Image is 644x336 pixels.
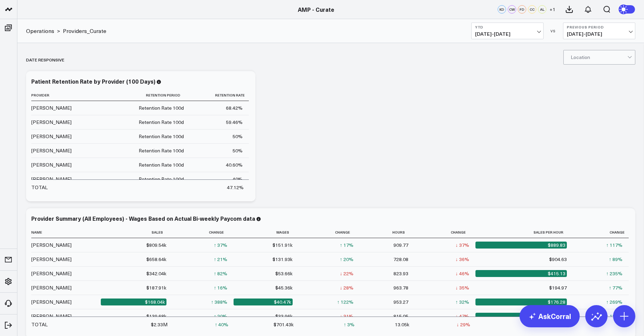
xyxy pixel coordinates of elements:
[234,299,292,305] div: $40.47k
[31,227,101,238] th: Name
[26,27,54,35] a: Operations
[606,299,622,305] div: ↑ 269%
[139,161,184,168] div: Retention Rate 100d
[214,256,227,263] div: ↑ 21%
[275,313,293,320] div: $33.96k
[538,5,546,14] div: AL
[548,5,556,14] button: +1
[101,227,173,238] th: Sales
[547,29,560,33] div: VS
[31,284,72,291] div: [PERSON_NAME]
[272,242,293,249] div: $151.91k
[609,256,622,263] div: ↑ 89%
[456,284,469,291] div: ↓ 35%
[139,133,184,140] div: Retention Rate 100d
[475,31,540,37] span: [DATE] - [DATE]
[337,299,353,305] div: ↑ 122%
[393,256,408,263] div: 728.08
[139,147,184,154] div: Retention Rate 100d
[415,227,475,238] th: Change
[340,256,353,263] div: ↑ 20%
[26,27,60,35] div: >
[31,270,72,277] div: [PERSON_NAME]
[146,270,166,277] div: $342.04k
[214,270,227,277] div: ↑ 82%
[606,242,622,249] div: ↑ 117%
[214,284,227,291] div: ↑ 16%
[233,147,243,154] div: 50%
[475,25,540,29] b: YTD
[393,284,408,291] div: 963.78
[498,5,506,14] div: KD
[609,284,622,291] div: ↑ 77%
[31,176,72,183] div: [PERSON_NAME]
[456,242,469,249] div: ↓ 37%
[101,90,190,101] th: Retention Period
[298,6,334,13] a: AMP - Curate
[340,313,353,320] div: ↓ 31%
[233,133,243,140] div: 50%
[393,313,408,320] div: 815.05
[475,227,573,238] th: Sales Per Hour
[31,299,72,305] div: [PERSON_NAME]
[234,227,299,238] th: Wages
[146,256,166,263] div: $658.64k
[344,321,354,328] div: ↑ 3%
[274,321,294,328] div: $701.43k
[275,284,293,291] div: $45.36k
[456,270,469,277] div: ↓ 46%
[139,176,184,183] div: Retention Rate 100d
[211,299,227,305] div: ↑ 388%
[393,270,408,277] div: 823.93
[606,270,622,277] div: ↑ 235%
[272,256,293,263] div: $131.93k
[31,256,72,263] div: [PERSON_NAME]
[340,270,353,277] div: ↓ 22%
[360,227,415,238] th: Hours
[31,119,72,126] div: [PERSON_NAME]
[340,284,353,291] div: ↓ 28%
[31,215,255,222] div: Provider Summary (All Employees) - Wages Based on Actual Bi-weekly Paycom data
[299,227,360,238] th: Change
[475,270,567,277] div: $415.13
[563,23,635,39] button: Previous Period[DATE]-[DATE]
[549,7,555,12] span: + 1
[31,242,72,249] div: [PERSON_NAME]
[226,104,243,111] div: 68.42%
[471,23,544,39] button: YTD[DATE]-[DATE]
[456,299,469,305] div: ↑ 32%
[227,184,244,191] div: 47.12%
[31,161,72,168] div: [PERSON_NAME]
[214,242,227,249] div: ↑ 37%
[457,321,470,328] div: ↓ 29%
[31,321,48,328] div: TOTAL
[31,133,72,140] div: [PERSON_NAME]
[31,90,101,101] th: Provider
[456,313,469,320] div: ↓ 47%
[340,242,353,249] div: ↑ 17%
[139,119,184,126] div: Retention Rate 100d
[528,5,536,14] div: CC
[173,227,234,238] th: Change
[31,77,155,85] div: Patient Retention Rate by Provider (100 Days)
[395,321,409,328] div: 13.05k
[393,242,408,249] div: 909.77
[226,119,243,126] div: 59.46%
[101,299,166,305] div: $168.04k
[146,242,166,249] div: $809.54k
[475,242,567,249] div: $889.83
[63,27,106,35] a: Providers_Curate
[573,227,629,238] th: Change
[146,313,166,320] div: $139.68k
[275,270,293,277] div: $53.66k
[26,52,64,68] div: Date Responsive
[567,25,631,29] b: Previous Period
[508,5,516,14] div: CW
[214,313,227,320] div: ↑ 20%
[549,284,567,291] div: $194.97
[456,256,469,263] div: ↓ 36%
[475,313,567,320] div: $171.38
[31,313,72,320] div: [PERSON_NAME]
[31,104,72,111] div: [PERSON_NAME]
[567,31,631,37] span: [DATE] - [DATE]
